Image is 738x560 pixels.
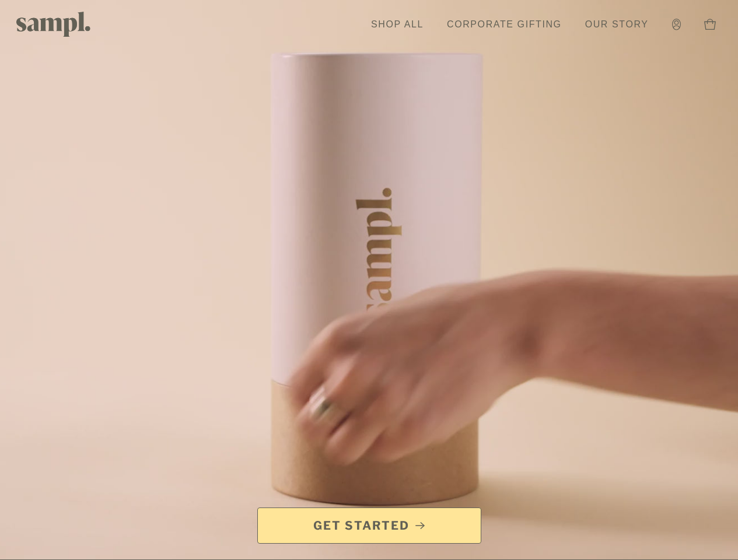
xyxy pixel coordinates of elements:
[365,12,429,37] a: Shop All
[16,12,91,37] img: Sampl logo
[313,517,410,534] span: Get Started
[257,508,481,544] a: Get Started
[441,12,568,37] a: Corporate Gifting
[579,12,655,37] a: Our Story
